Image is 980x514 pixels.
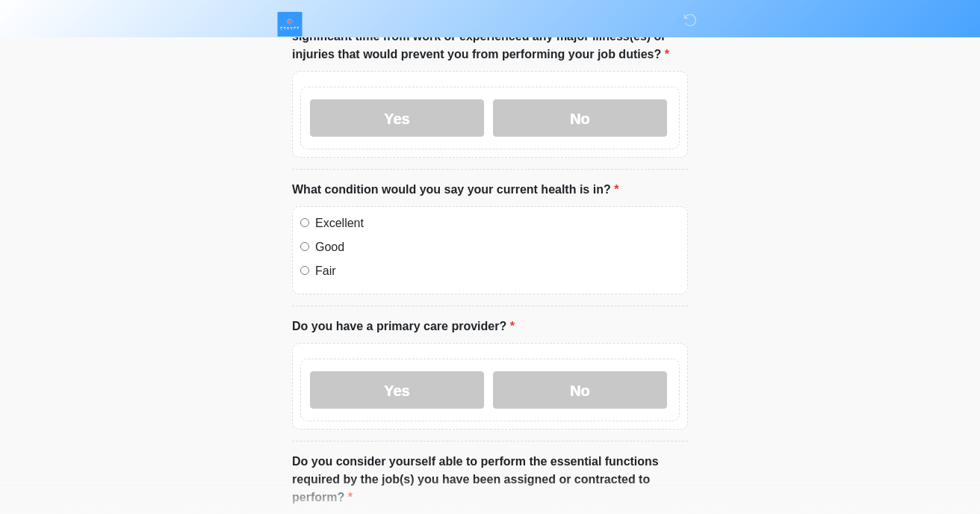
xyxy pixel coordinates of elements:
img: ESHYFT Logo [277,11,303,37]
input: Excellent [300,218,309,227]
label: Do you have a primary care provider? [292,318,515,335]
label: Excellent [315,214,680,232]
label: Yes [310,371,484,409]
label: What condition would you say your current health is in? [292,181,618,199]
input: Fair [300,266,309,275]
label: Yes [310,99,484,137]
label: Do you consider yourself able to perform the essential functions required by the job(s) you have ... [292,453,688,507]
label: No [493,371,667,409]
label: Fair [315,262,680,280]
input: Good [300,242,309,251]
label: Good [315,238,680,256]
label: No [493,99,667,137]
